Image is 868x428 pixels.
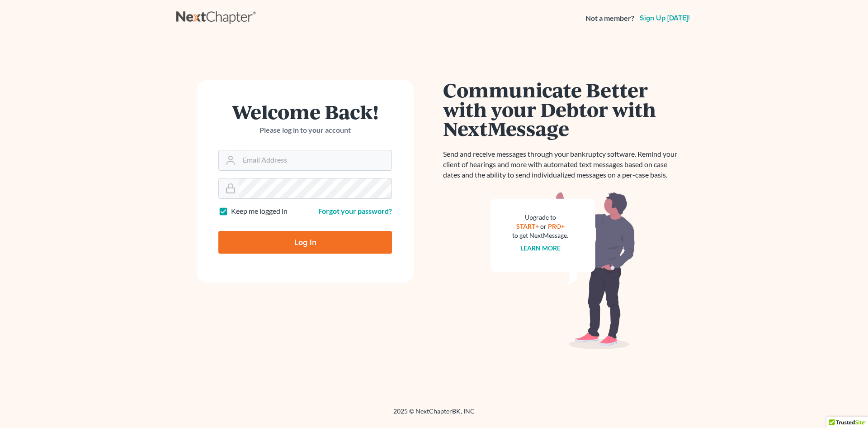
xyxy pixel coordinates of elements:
strong: Not a member? [585,13,634,24]
input: Email Address [239,150,392,170]
span: or [540,222,547,230]
a: Sign up [DATE]! [638,14,692,22]
img: nextmessage_bg-59042aed3d76b12b5cd301f8e5b87938c9018125f34e5fa2b7a6b67550977c72.svg [491,191,635,350]
div: to get NextMessage. [512,231,568,240]
h1: Welcome Back! [218,102,392,121]
a: Forgot your password? [318,207,392,215]
p: Please log in to your account [218,125,392,135]
input: Log In [218,231,392,254]
a: START+ [516,222,539,230]
label: Keep me logged in [231,206,288,216]
a: Learn more [520,244,561,252]
a: PRO+ [548,222,565,230]
h1: Communicate Better with your Debtor with NextMessage [443,80,683,138]
p: Send and receive messages through your bankruptcy software. Remind your client of hearings and mo... [443,149,683,180]
div: 2025 © NextChapterBK, INC [176,407,692,423]
div: Upgrade to [512,213,568,222]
